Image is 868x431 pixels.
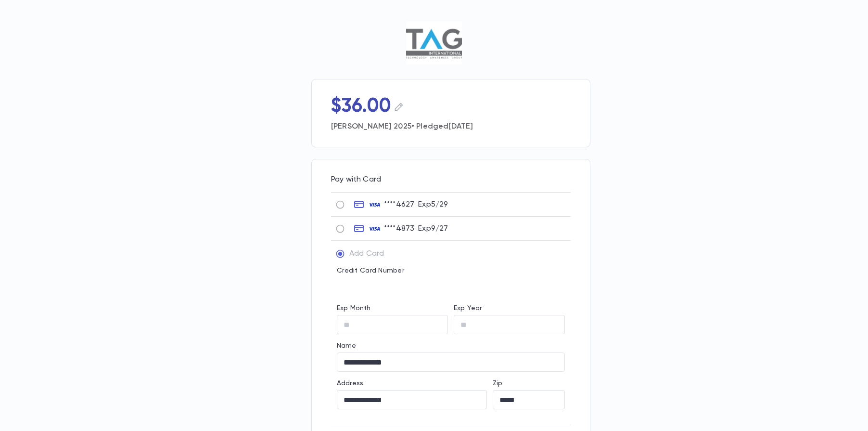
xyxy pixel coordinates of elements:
[418,200,448,209] p: Exp 5 / 29
[331,175,571,184] p: Pay with Card
[337,277,565,297] iframe: card
[454,304,482,312] label: Exp Year
[331,118,571,131] p: [PERSON_NAME] 2025 • Pledged [DATE]
[337,267,565,274] p: Credit Card Number
[418,224,448,234] p: Exp 9 / 27
[349,249,384,259] p: Add Card
[337,379,363,387] label: Address
[406,21,461,65] img: TAG Lakewood
[493,379,502,387] label: Zip
[337,304,370,312] label: Exp Month
[337,342,357,350] label: Name
[331,95,391,118] p: $36.00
